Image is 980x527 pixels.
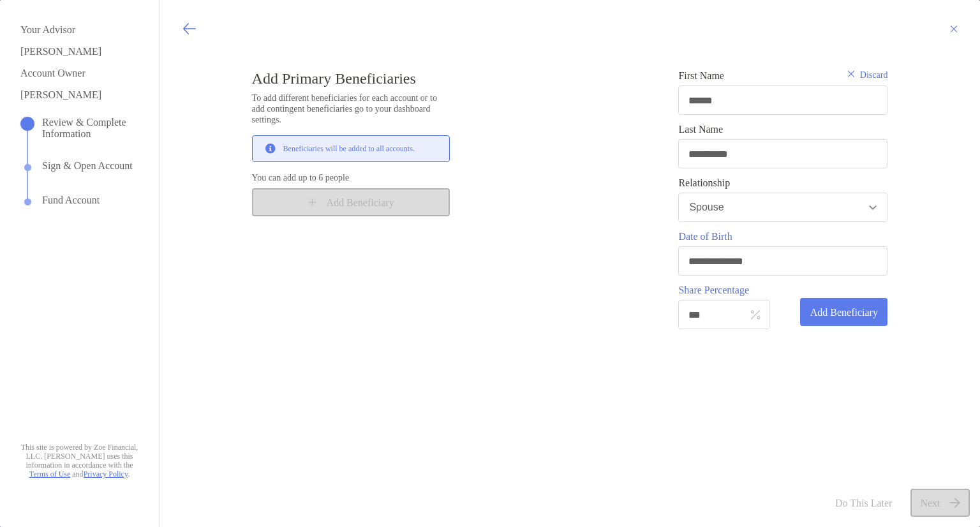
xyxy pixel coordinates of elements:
[42,160,133,174] div: Sign & Open Account
[678,193,887,222] button: Spouse
[20,443,138,479] p: This site is powered by Zoe Financial, LLC. [PERSON_NAME] uses this information in accordance wit...
[20,67,129,79] h4: Account Owner
[678,285,770,296] span: Share Percentage
[689,202,724,213] div: Spouse
[42,117,138,140] div: Review & Complete Information
[679,149,887,160] input: Last Name
[29,470,70,479] a: Terms of Use
[42,195,100,209] div: Fund Account
[678,177,887,189] span: Relationship
[869,205,877,210] img: Open dropdown arrow
[283,144,415,154] div: Beneficiaries will be added to all accounts.
[679,256,887,267] input: Date of Birth
[847,70,855,77] img: cross
[678,70,887,82] span: First Name
[678,124,887,135] span: Last Name
[20,45,122,57] h3: [PERSON_NAME]
[84,470,128,479] a: Privacy Policy
[751,310,760,320] img: input icon
[678,231,887,242] span: Date of Birth
[252,70,450,87] h3: Add Primary Beneficiaries
[847,70,888,80] div: Discard
[263,144,278,154] img: Notification icon
[20,24,129,36] h4: Your Advisor
[182,21,197,36] img: button icon
[252,172,450,183] span: You can add up to 6 people
[950,21,958,36] img: button icon
[679,95,887,106] input: First Name
[252,93,450,125] p: To add different beneficiaries for each account or to add contingent beneficiaries go to your das...
[679,309,746,320] input: Share Percentageinput icon
[20,89,122,101] h3: [PERSON_NAME]
[800,298,887,326] button: Add Beneficiary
